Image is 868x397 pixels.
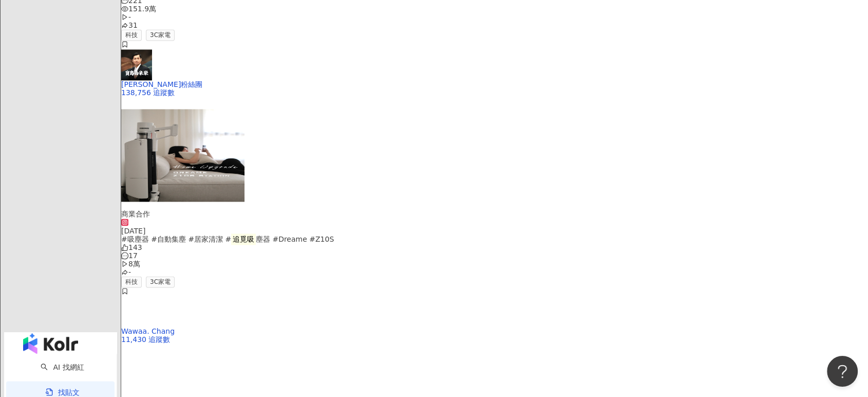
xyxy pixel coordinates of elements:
div: [DATE] [121,227,868,235]
div: 商業合作 [121,210,868,218]
div: 151.9萬 [121,5,868,13]
div: 31 [121,21,868,29]
mark: 追覓吸 [231,233,256,245]
div: - [121,13,868,21]
div: 17 [121,251,868,260]
span: like [121,244,128,251]
div: 8萬 [121,260,868,268]
iframe: Help Scout Beacon - Open [827,356,858,387]
div: 商業合作 [121,109,868,218]
div: [PERSON_NAME]粉絲團 [121,80,868,88]
img: KOL Avatar [121,49,152,80]
span: 3C家電 [146,276,175,287]
a: searchAI 找網紅 [41,363,84,371]
img: post-image [121,109,244,202]
span: message [121,252,128,259]
a: KOL AvatarWawaa. Chang11,430 追蹤數 [121,296,868,344]
span: 科技 [121,276,142,287]
div: Wawaa. Chang [121,327,868,335]
div: 143 [121,243,868,251]
div: 11,430 追蹤數 [121,335,868,344]
a: KOL Avatar[PERSON_NAME]粉絲團138,756 追蹤數 [121,49,868,97]
span: 科技 [121,29,142,41]
img: logo [23,333,78,354]
img: KOL Avatar [121,296,152,327]
span: 塵器 #Dreame #Z10S [256,235,334,243]
span: eye [121,5,128,12]
span: 3C家電 [146,29,175,41]
a: 找貼文 [46,388,80,396]
div: - [121,268,868,276]
div: 138,756 追蹤數 [121,88,868,97]
span: #吸塵器 #自動集塵 #居家清潔 # [121,235,231,243]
